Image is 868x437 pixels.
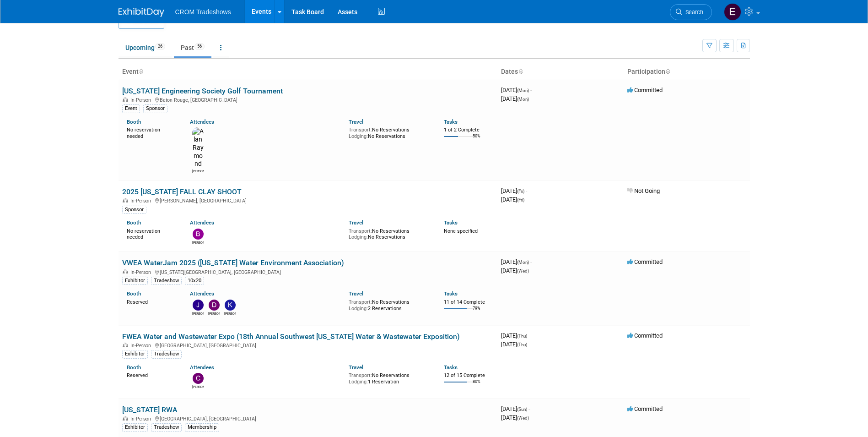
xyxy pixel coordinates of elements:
img: In-Person Event [123,198,128,202]
a: 2025 [US_STATE] FALL CLAY SHOOT [122,187,242,196]
img: Josh Homes [193,300,204,311]
a: Travel [349,219,363,226]
div: [GEOGRAPHIC_DATA], [GEOGRAPHIC_DATA] [122,341,494,349]
span: None specified [444,228,478,234]
span: [DATE] [501,95,529,102]
span: Committed [627,258,663,265]
div: No Reservations 2 Reservations [349,297,430,311]
a: Attendees [190,364,214,371]
span: (Sun) [517,407,527,412]
span: [DATE] [501,332,530,339]
div: 12 of 15 Complete [444,372,494,379]
img: ExhibitDay [119,8,164,17]
div: Reserved [127,297,177,306]
div: Cameron Kenyon [192,384,204,389]
span: - [526,187,527,194]
div: No reservation needed [127,125,177,139]
a: Tasks [444,364,458,371]
span: (Mon) [517,260,529,265]
span: Not Going [627,187,660,194]
a: Attendees [190,290,214,297]
div: Alan Raymond [192,168,204,174]
div: Exhibitor [122,423,148,432]
div: 11 of 14 Complete [444,299,494,306]
div: [US_STATE][GEOGRAPHIC_DATA], [GEOGRAPHIC_DATA] [122,268,494,275]
span: In-Person [130,343,154,349]
span: [DATE] [501,267,529,274]
td: 79% [473,306,480,318]
div: Event [122,104,140,113]
a: Past56 [174,39,211,56]
img: Alan Raymond [192,127,204,168]
span: [DATE] [501,187,527,194]
span: In-Person [130,416,154,422]
div: Tradeshow [151,350,182,358]
a: Attendees [190,219,214,226]
span: (Thu) [517,342,527,347]
span: Lodging: [349,234,368,240]
div: Josh Homes [192,311,204,316]
td: 80% [473,379,480,392]
a: VWEA WaterJam 2025 ([US_STATE] Water Environment Association) [122,258,344,267]
span: Transport: [349,372,372,378]
a: [US_STATE] RWA [122,405,177,414]
span: Transport: [349,228,372,234]
span: 26 [155,43,165,50]
th: Event [119,64,497,80]
div: Kelly Lee [224,311,236,316]
img: Branden Peterson [193,229,204,240]
img: Daniel Austria [209,300,220,311]
a: Booth [127,219,141,226]
div: No Reservations No Reservations [349,125,430,139]
div: Daniel Austria [208,311,220,316]
span: (Mon) [517,88,529,93]
span: (Thu) [517,333,527,339]
div: Sponsor [143,104,167,113]
span: In-Person [130,269,154,275]
a: Travel [349,364,363,371]
div: Tradeshow [151,277,182,285]
div: Baton Rouge, [GEOGRAPHIC_DATA] [122,96,494,103]
a: Booth [127,364,141,371]
span: - [530,258,532,265]
span: [DATE] [501,87,532,93]
div: Branden Peterson [192,240,204,245]
div: No Reservations No Reservations [349,226,430,240]
a: Tasks [444,290,458,297]
a: Booth [127,290,141,297]
a: Sort by Participation Type [665,68,670,75]
div: 10x20 [185,277,204,285]
div: Sponsor [122,206,146,214]
a: Travel [349,119,363,125]
span: (Wed) [517,268,529,273]
span: (Wed) [517,415,529,421]
span: Lodging: [349,379,368,385]
img: In-Person Event [123,343,128,347]
a: FWEA Water and Wastewater Expo (18th Annual Southwest [US_STATE] Water & Wastewater Exposition) [122,332,460,341]
img: In-Person Event [123,416,128,421]
div: No Reservations 1 Reservation [349,371,430,385]
img: In-Person Event [123,97,128,102]
span: CROM Tradeshows [175,8,231,16]
a: Search [670,4,712,20]
span: Search [682,9,703,16]
th: Dates [497,64,624,80]
td: 50% [473,134,480,146]
img: Kelly Lee [225,300,236,311]
span: Lodging: [349,306,368,311]
div: [PERSON_NAME], [GEOGRAPHIC_DATA] [122,197,494,204]
span: (Fri) [517,189,524,194]
div: Exhibitor [122,277,148,285]
span: (Mon) [517,97,529,102]
span: - [528,332,530,339]
div: [GEOGRAPHIC_DATA], [GEOGRAPHIC_DATA] [122,415,494,422]
span: (Fri) [517,197,524,202]
a: Upcoming26 [119,39,172,56]
div: Tradeshow [151,423,182,432]
span: [DATE] [501,405,530,412]
a: Travel [349,290,363,297]
a: Sort by Start Date [518,68,523,75]
span: Committed [627,87,663,93]
img: In-Person Event [123,269,128,274]
a: Tasks [444,219,458,226]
